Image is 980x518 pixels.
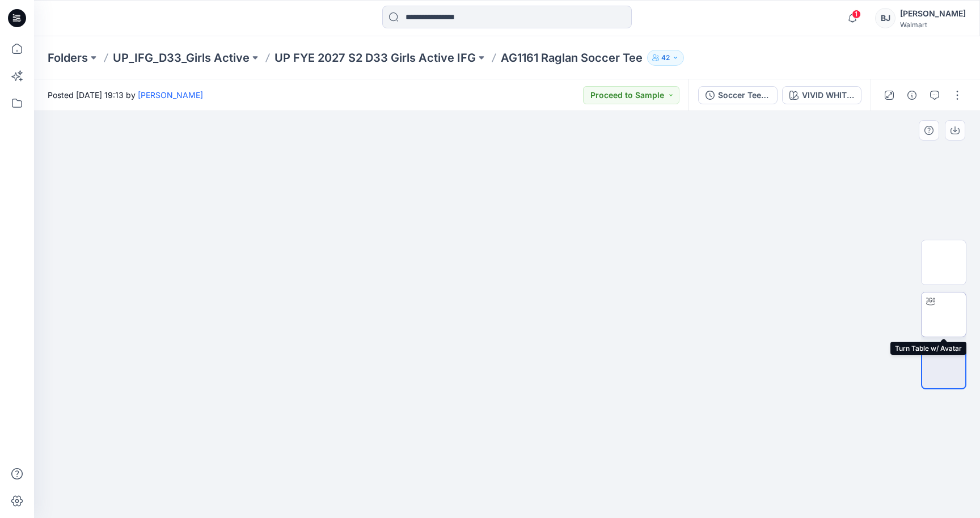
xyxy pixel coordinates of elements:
span: Posted [DATE] 19:13 by [48,89,203,101]
div: Walmart [900,20,966,29]
a: [PERSON_NAME] [138,90,203,100]
span: 1 [852,10,861,19]
a: Folders [48,50,88,66]
div: Soccer Tee-Updated specs [718,89,770,101]
a: UP FYE 2027 S2 D33 Girls Active IFG [274,50,476,66]
div: [PERSON_NAME] [900,7,966,20]
p: AG1161 Raglan Soccer Tee [501,50,643,66]
button: 42 [647,50,684,66]
div: VIVID WHITE/ Black Soot [802,89,854,101]
a: UP_IFG_D33_Girls Active [113,50,250,66]
p: 42 [661,52,670,64]
button: VIVID WHITE/ Black Soot [782,86,861,104]
button: Soccer Tee-Updated specs [698,86,778,104]
button: Details [903,86,921,104]
div: BJ [875,8,895,28]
